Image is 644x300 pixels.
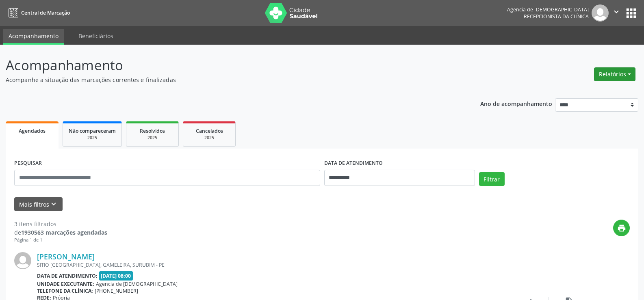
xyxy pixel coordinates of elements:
b: Data de atendimento: [37,272,98,279]
i: keyboard_arrow_down [49,200,58,209]
img: img [592,4,609,22]
div: SITIO [GEOGRAPHIC_DATA], GAMELEIRA, SURUBIM - PE [37,261,508,268]
button: print [613,220,630,236]
button: Filtrar [479,172,505,186]
span: Agencia de [DEMOGRAPHIC_DATA] [96,281,178,287]
i:  [612,7,621,16]
span: Cancelados [196,127,223,134]
a: Acompanhamento [3,29,64,45]
span: [PHONE_NUMBER] [95,287,138,294]
b: Unidade executante: [37,281,94,287]
span: [DATE] 08:00 [99,271,133,281]
img: img [14,252,31,269]
span: Resolvidos [140,127,165,134]
label: PESQUISAR [14,157,42,170]
div: Página 1 de 1 [14,237,107,244]
button: Mais filtroskeyboard_arrow_down [14,197,63,212]
p: Acompanhe a situação das marcações correntes e finalizadas [6,76,449,84]
label: DATA DE ATENDIMENTO [324,157,383,170]
a: Beneficiários [73,29,119,43]
div: 2025 [132,135,173,141]
p: Acompanhamento [6,55,449,76]
a: Central de Marcação [6,6,70,19]
div: 3 itens filtrados [14,220,107,228]
button:  [609,4,624,22]
div: de [14,228,107,237]
span: Não compareceram [69,127,116,134]
span: Recepcionista da clínica [524,13,589,20]
a: [PERSON_NAME] [37,252,95,261]
span: Agendados [19,127,46,134]
div: 2025 [69,135,116,141]
b: Telefone da clínica: [37,287,93,294]
button: Relatórios [594,67,635,81]
div: 2025 [189,135,230,141]
button: apps [624,6,638,20]
span: Central de Marcação [21,9,70,16]
strong: 1930563 marcações agendadas [21,229,107,236]
i: print [617,224,626,233]
p: Ano de acompanhamento [480,98,552,108]
div: Agencia de [DEMOGRAPHIC_DATA] [507,6,589,13]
